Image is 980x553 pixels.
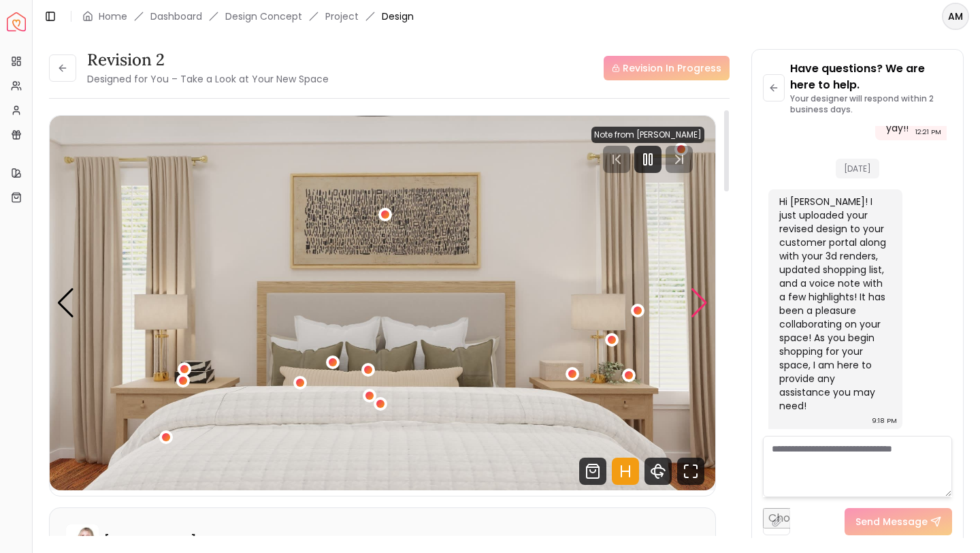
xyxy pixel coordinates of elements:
[836,159,879,178] span: [DATE]
[591,127,704,143] div: Note from [PERSON_NAME]
[790,93,952,115] p: Your designer will respond within 2 business days.
[915,125,941,139] div: 12:21 PM
[82,10,414,23] nav: breadcrumb
[382,10,414,23] span: Design
[7,12,26,31] a: Spacejoy
[640,151,656,168] svg: Pause
[690,288,708,318] div: Next slide
[872,414,897,428] div: 9:18 PM
[50,116,715,490] img: Design Render 2
[612,458,639,485] svg: Hotspots Toggle
[50,116,715,490] div: 1 / 7
[99,10,127,23] a: Home
[790,61,952,93] p: Have questions? We are here to help.
[87,49,329,71] h3: Revision 2
[56,288,75,318] div: Previous slide
[150,10,202,23] a: Dashboard
[579,458,606,485] svg: Shop Products from this design
[943,4,968,29] span: AM
[87,72,329,86] small: Designed for You – Take a Look at Your New Space
[104,533,196,549] h6: [PERSON_NAME]
[644,458,672,485] svg: 360 View
[50,116,715,490] div: Carousel
[779,195,889,413] div: Hi [PERSON_NAME]! I just uploaded your revised design to your customer portal along with your 3d ...
[225,10,302,23] li: Design Concept
[886,121,909,135] div: yay!!
[325,10,359,23] a: Project
[677,458,704,485] svg: Fullscreen
[942,3,969,30] button: AM
[7,12,26,31] img: Spacejoy Logo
